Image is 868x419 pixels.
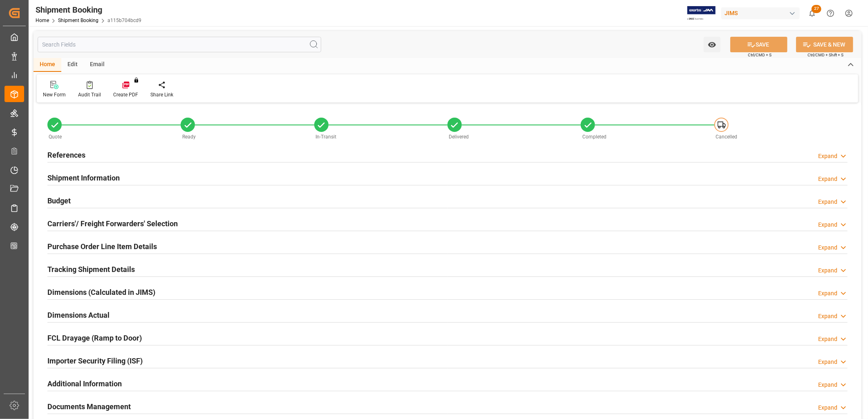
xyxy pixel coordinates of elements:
span: Ready [182,134,196,140]
span: Completed [582,134,606,140]
button: SAVE & NEW [796,37,853,52]
span: Delivered [449,134,469,140]
h2: Additional Information [47,378,122,389]
span: Ctrl/CMD + S [748,52,772,58]
div: Shipment Booking [36,4,141,16]
img: Exertis%20JAM%20-%20Email%20Logo.jpg_1722504956.jpg [687,6,716,20]
h2: Shipment Information [47,172,120,183]
h2: Dimensions (Calculated in JIMS) [47,287,155,298]
div: Expand [818,152,837,160]
button: open menu [704,37,720,52]
div: Expand [818,175,837,183]
div: Share Link [150,91,173,98]
span: Ctrl/CMD + Shift + S [808,52,843,58]
div: Expand [818,403,837,412]
a: Shipment Booking [58,18,98,23]
h2: Purchase Order Line Item Details [47,241,157,252]
div: Expand [818,221,837,229]
span: Cancelled [716,134,737,140]
div: Expand [818,312,837,321]
h2: Documents Management [47,401,131,412]
button: show 27 new notifications [803,4,821,22]
button: Help Center [821,4,840,22]
h2: Dimensions Actual [47,310,110,321]
input: Search Fields [38,37,321,52]
div: Expand [818,198,837,206]
div: Expand [818,381,837,389]
div: Expand [818,289,837,298]
h2: Budget [47,195,71,206]
span: 27 [812,5,821,13]
h2: References [47,149,85,160]
div: New Form [43,91,66,98]
span: In-Transit [315,134,336,140]
button: JIMS [721,5,803,21]
div: JIMS [721,7,800,19]
div: Audit Trail [78,91,101,98]
span: Quote [49,134,62,140]
div: Expand [818,335,837,343]
div: Email [84,58,111,72]
h2: Tracking Shipment Details [47,264,135,275]
div: Expand [818,358,837,366]
button: SAVE [730,37,787,52]
h2: Importer Security Filing (ISF) [47,355,143,366]
div: Edit [61,58,84,72]
div: Home [34,58,61,72]
h2: Carriers'/ Freight Forwarders' Selection [47,218,178,229]
div: Expand [818,266,837,275]
div: Expand [818,243,837,252]
h2: FCL Drayage (Ramp to Door) [47,332,142,343]
a: Home [36,18,49,23]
